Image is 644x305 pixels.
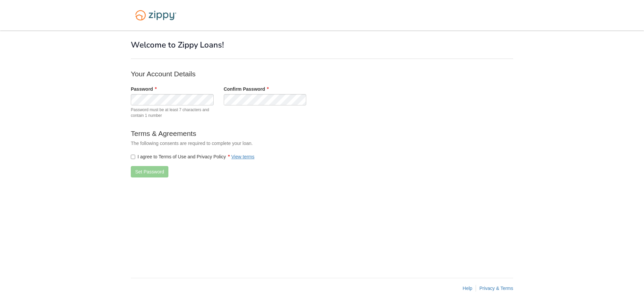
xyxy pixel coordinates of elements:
a: Privacy & Terms [479,286,513,291]
button: Set Password [131,166,168,177]
input: Verify Password [224,94,307,105]
p: The following consents are required to complete your loan. [131,140,399,147]
a: View terms [231,154,255,159]
label: I agree to Terms of Use and Privacy Policy [131,153,255,160]
h1: Welcome to Zippy Loans! [131,41,513,49]
img: Logo [131,7,181,24]
p: Your Account Details [131,69,399,79]
a: Help [463,286,472,291]
label: Confirm Password [224,86,269,92]
input: I agree to Terms of Use and Privacy PolicyView terms [131,155,135,159]
p: Terms & Agreements [131,129,399,138]
label: Password [131,86,157,92]
span: Password must be at least 7 characters and contain 1 number [131,107,214,119]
